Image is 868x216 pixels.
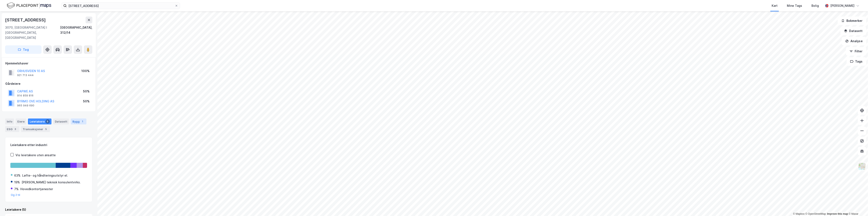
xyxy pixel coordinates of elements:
[46,119,50,124] div: 5
[5,45,42,54] button: Tag
[14,187,19,192] div: 7%
[10,142,87,148] div: Leietakere etter industri
[846,47,866,56] button: Filter
[5,207,92,212] div: Leietakere (5)
[5,81,92,86] div: Gårdeiere
[7,2,51,9] img: logo.f888ab2527a4732fd821a326f86c7f29.svg
[60,25,92,40] div: [GEOGRAPHIC_DATA], 312/14
[858,162,866,170] img: Z
[11,193,20,197] button: Og 2 til
[806,212,826,215] a: OpenStreetMap
[14,173,21,178] div: 63%
[44,127,48,131] div: 5
[21,126,50,132] div: Transaksjoner
[28,118,51,124] div: Leietakere
[22,173,68,178] div: Løfte- og håndteringsutstyr el.
[20,187,53,192] div: Hovedkontortjenester
[17,104,34,107] div: 965 949 690
[17,94,33,97] div: 914 859 816
[83,99,90,104] div: 50%
[5,17,47,23] div: [STREET_ADDRESS]
[5,25,60,40] div: 3070, [GEOGRAPHIC_DATA] I [GEOGRAPHIC_DATA], [GEOGRAPHIC_DATA]
[67,3,175,9] input: Søk på adresse, matrikkel, gårdeiere, leietakere eller personer
[83,89,90,94] div: 50%
[81,68,90,74] div: 100%
[811,3,819,8] div: Bolig
[830,3,854,8] div: [PERSON_NAME]
[80,119,85,124] div: 1
[827,212,848,215] a: Improve this map
[16,118,26,124] div: Eiere
[787,3,802,8] div: Mine Tags
[14,180,20,185] div: 19%
[840,27,866,35] button: Datasett
[847,57,866,66] button: Tags
[53,118,69,124] div: Datasett
[772,3,778,8] div: Kart
[5,118,14,124] div: Info
[842,37,866,45] button: Analyse
[793,212,805,215] a: Mapbox
[15,153,56,158] div: Vis leietakere uten ansatte
[838,17,866,25] button: Bokmerker
[847,196,868,216] iframe: Chat Widget
[17,74,34,77] div: 921 713 444
[22,180,81,185] div: [PERSON_NAME] teknisk konsulentvirks.
[13,127,18,131] div: 3
[71,118,86,124] div: Bygg
[5,61,92,66] div: Hjemmelshaver
[5,126,19,132] div: ESG
[847,196,868,216] div: Kontrollprogram for chat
